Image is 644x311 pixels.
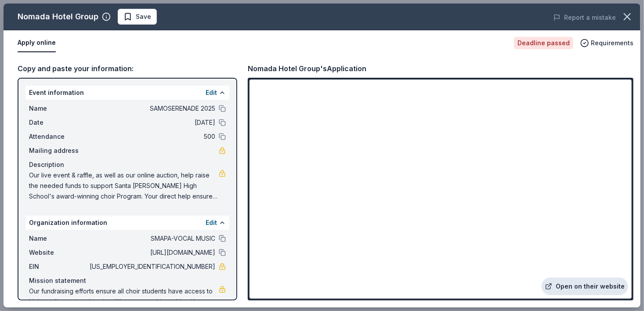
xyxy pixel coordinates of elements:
[29,275,226,286] div: Mission statement
[580,38,633,48] button: Requirements
[542,278,628,295] a: Open on their website
[88,117,215,128] span: [DATE]
[591,38,633,48] span: Requirements
[18,10,98,24] div: Nomada Hotel Group
[18,34,56,52] button: Apply online
[88,261,215,272] span: [US_EMPLOYER_IDENTIFICATION_NUMBER]
[29,233,88,244] span: Name
[206,217,217,228] button: Edit
[554,12,616,23] button: Report a mistake
[29,247,88,258] span: Website
[118,9,157,25] button: Save
[29,103,88,114] span: Name
[29,170,219,202] span: Our live event & raffle, as well as our online auction, help raise the needed funds to support Sa...
[514,37,573,49] div: Deadline passed
[25,86,229,100] div: Event information
[88,247,215,258] span: [URL][DOMAIN_NAME]
[25,216,229,230] div: Organization information
[18,63,237,74] div: Copy and paste your information:
[88,103,215,114] span: SAMOSERENADE 2025
[29,131,88,142] span: Attendance
[136,11,151,22] span: Save
[88,131,215,142] span: 500
[88,233,215,244] span: SMAPA-VOCAL MUSIC
[29,261,88,272] span: EIN
[29,117,88,128] span: Date
[206,87,217,98] button: Edit
[248,63,366,74] div: Nomada Hotel Group's Application
[29,145,88,156] span: Mailing address
[29,159,226,170] div: Description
